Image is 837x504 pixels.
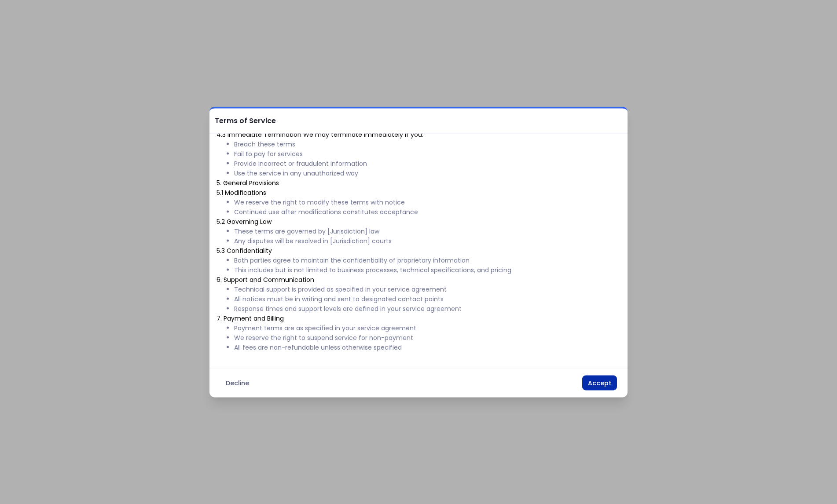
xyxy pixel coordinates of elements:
[234,226,620,236] li: These terms are governed by [Jurisdiction] law
[217,314,620,323] h2: 7. Payment and Billing
[217,217,620,226] p: 5.2 Governing Law
[234,304,620,314] li: Response times and support levels are defined in your service agreement
[217,246,620,256] p: 5.3 Confidentiality
[234,139,620,149] li: Breach these terms
[217,188,620,197] p: 5.1 Modifications
[217,130,620,139] p: 4.3 Immediate Termination We may terminate immediately if you:
[234,149,620,159] li: Fail to pay for services
[234,323,620,333] li: Payment terms are as specified in your service agreement
[234,197,620,207] li: We reserve the right to modify these terms with notice
[234,207,620,217] li: Continued use after modifications constitutes acceptance
[234,343,620,352] li: All fees are non-refundable unless otherwise specified
[234,236,620,246] li: Any disputes will be resolved in [Jurisdiction] courts
[234,265,620,275] li: This includes but is not limited to business processes, technical specifications, and pricing
[234,285,620,294] li: Technical support is provided as specified in your service agreement
[234,333,620,343] li: We reserve the right to suspend service for non-payment
[234,256,620,265] li: Both parties agree to maintain the confidentiality of proprietary information
[209,109,276,133] h2: Terms of Service
[220,376,255,391] button: Decline
[582,376,617,391] button: Accept
[234,159,620,168] li: Provide incorrect or fraudulent information
[217,275,620,285] h2: 6. Support and Communication
[234,168,620,178] li: Use the service in any unauthorized way
[234,294,620,304] li: All notices must be in writing and sent to designated contact points
[217,178,620,188] h2: 5. General Provisions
